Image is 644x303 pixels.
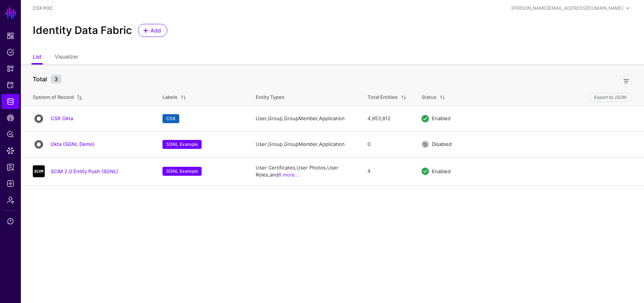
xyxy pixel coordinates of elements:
[51,168,118,174] a: SCIM 2.0 Entity Push (SGNL)
[432,141,452,147] span: Disabled
[33,24,132,37] h2: Identity Data Fabric
[1,61,19,76] a: Snippets
[7,49,14,56] span: Policies
[432,168,451,174] span: Enabled
[1,143,19,158] a: Data Lens
[1,127,19,142] a: Policy Lens
[1,110,19,125] a: CAEP Hub
[33,50,41,65] a: List
[33,94,74,101] div: System of Record
[162,167,202,176] span: SGNL Example
[1,78,19,93] a: Protected Systems
[162,114,179,123] span: CSX
[55,50,78,65] a: Visualizer
[1,45,19,60] a: Policies
[33,138,45,150] img: svg+xml;base64,PHN2ZyB3aWR0aD0iNjQiIGhlaWdodD0iNjQiIHZpZXdCb3g9IjAgMCA2NCA2NCIgZmlsbD0ibm9uZSIgeG...
[360,106,414,131] td: 4,953,812
[248,106,360,131] td: User, Group, GroupMember, Application
[367,94,398,101] div: Total Entities
[360,157,414,185] td: 4
[588,93,632,102] button: Export to JSON
[1,176,19,191] a: Logs
[7,114,14,122] span: CAEP Hub
[248,131,360,157] td: User, Group, GroupMember, Application
[33,165,45,177] img: svg+xml;base64,PHN2ZyB3aWR0aD0iNjQiIGhlaWdodD0iNjQiIHZpZXdCb3g9IjAgMCA2NCA2NCIgZmlsbD0ibm9uZSIgeG...
[51,115,73,121] a: CSX Okta
[256,94,284,100] span: Entity Types
[150,26,162,34] span: Add
[51,141,95,147] a: Okta (SGNL Demo)
[7,196,14,204] span: Admin
[511,5,623,12] div: [PERSON_NAME][EMAIL_ADDRESS][DOMAIN_NAME]
[4,4,17,21] a: SGNL
[7,32,14,40] span: Dashboard
[7,65,14,72] span: Snippets
[33,75,47,83] strong: Total
[33,5,53,11] a: CSX POC
[162,140,202,149] span: SGNL Example
[7,81,14,89] span: Protected Systems
[7,131,14,138] span: Policy Lens
[248,157,360,185] td: User Certificates, User Photos, User Roles, and
[1,193,19,207] a: Admin
[422,94,436,101] div: Status
[1,94,19,109] a: Identity Data Fabric
[278,172,299,178] a: 8 more...
[7,218,14,225] span: Support
[138,24,167,37] a: Add
[162,94,177,101] div: Labels
[432,115,451,121] span: Enabled
[7,163,14,171] span: Reports
[33,113,45,125] img: svg+xml;base64,PHN2ZyB3aWR0aD0iNjQiIGhlaWdodD0iNjQiIHZpZXdCb3g9IjAgMCA2NCA2NCIgZmlsbD0ibm9uZSIgeG...
[1,160,19,175] a: Reports
[51,75,61,84] small: 3
[360,131,414,157] td: 0
[7,98,14,105] span: Identity Data Fabric
[1,28,19,43] a: Dashboard
[7,180,14,187] span: Logs
[7,147,14,154] span: Data Lens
